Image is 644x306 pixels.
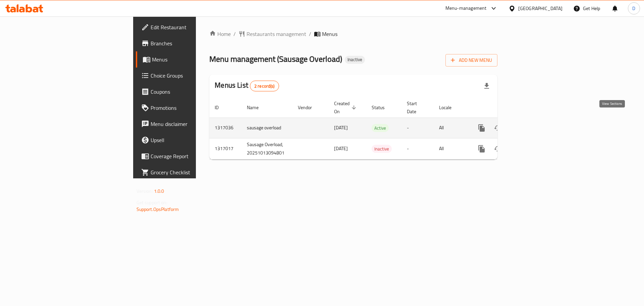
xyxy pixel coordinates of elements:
[468,97,543,118] th: Actions
[372,124,389,132] span: Active
[298,103,321,112] span: Vendor
[250,81,279,91] div: Total records count
[136,148,241,164] a: Coverage Report
[474,120,490,136] button: more
[322,30,337,38] span: Menus
[136,116,241,132] a: Menu disclaimer
[632,5,635,12] span: D
[215,103,227,112] span: ID
[151,72,235,80] span: Choice Groups
[434,118,468,138] td: All
[241,138,292,159] td: Sausage Overload, 20251013094801
[407,99,426,116] span: Start Date
[136,100,241,116] a: Promotions
[445,4,487,12] div: Menu-management
[154,187,164,195] span: 1.0.0
[474,141,490,157] button: more
[490,141,506,157] button: Change Status
[334,123,348,132] span: [DATE]
[334,99,358,116] span: Created On
[209,30,497,38] nav: breadcrumb
[372,124,389,132] div: Active
[137,205,179,214] a: Support.OpsPlatform
[151,104,235,112] span: Promotions
[136,164,241,180] a: Grocery Checklist
[439,103,460,112] span: Locale
[479,78,495,94] div: Export file
[209,51,342,67] span: Menu management ( Sausage Overload )
[151,39,235,47] span: Branches
[247,103,267,112] span: Name
[250,83,279,89] span: 2 record(s)
[136,19,241,35] a: Edit Restaurant
[445,54,497,67] button: Add New Menu
[238,30,306,38] a: Restaurants management
[372,103,393,112] span: Status
[345,56,365,64] div: Inactive
[151,152,235,160] span: Coverage Report
[309,30,311,38] li: /
[136,51,241,68] a: Menus
[241,118,292,138] td: sausage overload
[451,56,492,64] span: Add New Menu
[518,5,562,12] div: [GEOGRAPHIC_DATA]
[152,55,235,63] span: Menus
[137,187,153,195] span: Version:
[151,88,235,96] span: Coupons
[136,84,241,100] a: Coupons
[151,136,235,144] span: Upsell
[151,168,235,176] span: Grocery Checklist
[151,120,235,128] span: Menu disclaimer
[345,57,365,62] span: Inactive
[136,35,241,51] a: Branches
[215,80,279,91] h2: Menus List
[490,120,506,136] button: Change Status
[247,30,306,38] span: Restaurants management
[137,198,167,207] span: Get support on:
[372,145,392,153] span: Inactive
[401,118,434,138] td: -
[434,138,468,159] td: All
[136,68,241,84] a: Choice Groups
[151,23,235,31] span: Edit Restaurant
[401,138,434,159] td: -
[136,132,241,148] a: Upsell
[334,144,348,153] span: [DATE]
[209,97,543,160] table: enhanced table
